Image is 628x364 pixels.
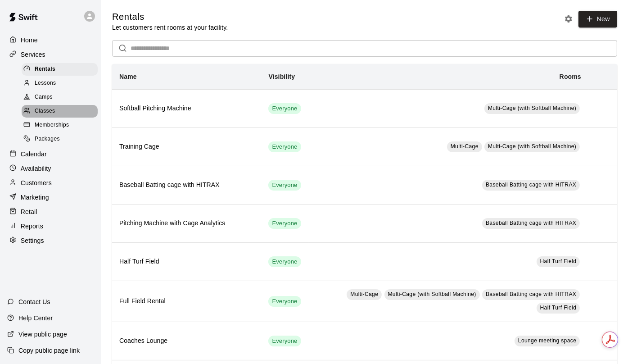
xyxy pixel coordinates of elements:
[22,118,101,132] a: Memberships
[22,62,101,76] a: Rentals
[112,11,228,23] h5: Rentals
[268,258,301,266] span: Everyone
[21,36,38,45] p: Home
[7,205,94,218] a: Retail
[518,337,576,344] span: Lounge meeting space
[112,23,228,32] p: Let customers rent rooms at your facility.
[119,104,254,114] h6: Softball Pitching Machine
[268,336,301,346] div: This service is visible to all of your customers
[7,176,94,190] a: Customers
[35,121,69,130] span: Memberships
[488,105,576,111] span: Multi-Cage (with Softball Machine)
[22,76,101,90] a: Lessons
[35,93,53,102] span: Camps
[21,207,37,216] p: Retail
[119,296,254,306] h6: Full Field Rental
[22,133,98,146] div: Packages
[488,143,576,150] span: Multi-Cage (with Softball Machine)
[268,297,301,306] span: Everyone
[562,12,575,26] button: Rental settings
[268,218,301,229] div: This service is visible to all of your customers
[119,73,137,80] b: Name
[18,314,53,323] p: Help Center
[268,181,301,190] span: Everyone
[21,150,47,159] p: Calendar
[119,218,254,228] h6: Pitching Machine with Cage Analytics
[540,305,577,311] span: Half Turf Field
[21,178,52,187] p: Customers
[268,180,301,191] div: This service is visible to all of your customers
[22,63,98,76] div: Rentals
[22,91,101,105] a: Camps
[7,33,94,47] a: Home
[21,164,51,173] p: Availability
[21,236,44,245] p: Settings
[18,297,50,306] p: Contact Us
[7,147,94,161] a: Calendar
[578,11,617,27] a: New
[22,119,98,132] div: Memberships
[268,73,295,80] b: Visibility
[35,65,55,74] span: Rentals
[22,77,98,90] div: Lessons
[35,135,60,144] span: Packages
[7,191,94,204] a: Marketing
[22,132,101,146] a: Packages
[350,291,378,297] span: Multi-Cage
[7,162,94,175] a: Availability
[560,73,581,80] b: Rooms
[21,222,43,231] p: Reports
[268,105,301,113] span: Everyone
[18,346,80,355] p: Copy public page link
[7,48,94,61] a: Services
[268,296,301,307] div: This service is visible to all of your customers
[7,219,94,233] a: Reports
[486,220,576,226] span: Baseball Batting cage with HITRAX
[21,193,49,202] p: Marketing
[18,330,67,339] p: View public page
[388,291,476,297] span: Multi-Cage (with Softball Machine)
[268,256,301,267] div: This service is visible to all of your customers
[486,182,576,188] span: Baseball Batting cage with HITRAX
[119,336,254,346] h6: Coaches Lounge
[35,107,55,116] span: Classes
[268,219,301,228] span: Everyone
[22,105,101,118] a: Classes
[35,79,56,88] span: Lessons
[486,291,576,297] span: Baseball Batting cage with HITRAX
[119,180,254,190] h6: Baseball Batting cage with HITRAX
[119,257,254,267] h6: Half Turf Field
[268,143,301,151] span: Everyone
[21,50,45,59] p: Services
[268,141,301,152] div: This service is visible to all of your customers
[22,105,98,118] div: Classes
[540,258,577,264] span: Half Turf Field
[22,91,98,104] div: Camps
[268,337,301,346] span: Everyone
[119,142,254,152] h6: Training Cage
[451,143,479,150] span: Multi-Cage
[268,103,301,114] div: This service is visible to all of your customers
[7,234,94,247] a: Settings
